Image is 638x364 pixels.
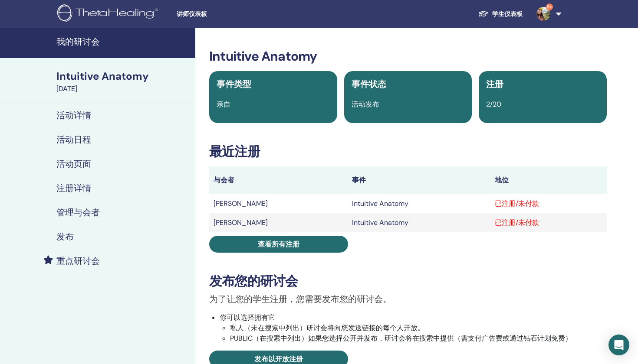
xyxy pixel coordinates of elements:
h4: 重点研讨会 [56,256,100,266]
td: Intuitive Anatomy [348,194,490,213]
h3: 发布您的研讨会 [209,273,607,289]
span: 2/20 [486,100,501,109]
div: Intuitive Anatomy [56,69,190,84]
span: 事件状态 [352,78,386,90]
span: 亲自 [217,100,230,109]
h4: 我的研讨会 [56,36,190,47]
span: 查看所有注册 [258,240,299,249]
td: [PERSON_NAME] [209,213,348,232]
div: 已注册/未付款 [495,198,602,209]
h4: 管理与会者 [56,207,100,218]
div: [DATE] [56,84,190,94]
th: 事件 [348,166,490,194]
a: 查看所有注册 [209,236,348,253]
h4: 注册详情 [56,183,91,193]
div: 已注册/未付款 [495,218,602,228]
h3: Intuitive Anatomy [209,49,607,64]
th: 地位 [490,166,607,194]
span: 事件类型 [217,78,251,90]
h4: 活动页面 [56,159,91,169]
img: graduation-cap-white.svg [478,10,489,17]
span: 讲师仪表板 [177,10,307,19]
p: 为了让您的学生注册，您需要发布您的研讨会。 [209,292,607,305]
li: 你可以选择拥有它 [220,312,607,344]
span: 注册 [486,78,503,90]
span: 发布以开放注册 [254,354,303,364]
img: default.jpg [536,7,550,21]
td: [PERSON_NAME] [209,194,348,213]
img: logo.png [57,4,161,24]
div: Open Intercom Messenger [608,335,629,355]
th: 与会者 [209,166,348,194]
li: 私人（未在搜索中列出）研讨会将向您发送链接的每个人开放。 [230,323,607,333]
h4: 活动日程 [56,134,91,145]
h4: 发布 [56,231,74,242]
a: Intuitive Anatomy[DATE] [51,69,195,94]
span: 9+ [546,3,553,10]
span: 活动发布 [352,100,379,109]
h4: 活动详情 [56,110,91,120]
a: 学生仪表板 [471,6,529,22]
td: Intuitive Anatomy [348,213,490,232]
li: PUBLIC（在搜索中列出）如果您选择公开并发布，研讨会将在搜索中提供（需支付广告费或通过钻石计划免费） [230,333,607,344]
h3: 最近注册 [209,144,607,159]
